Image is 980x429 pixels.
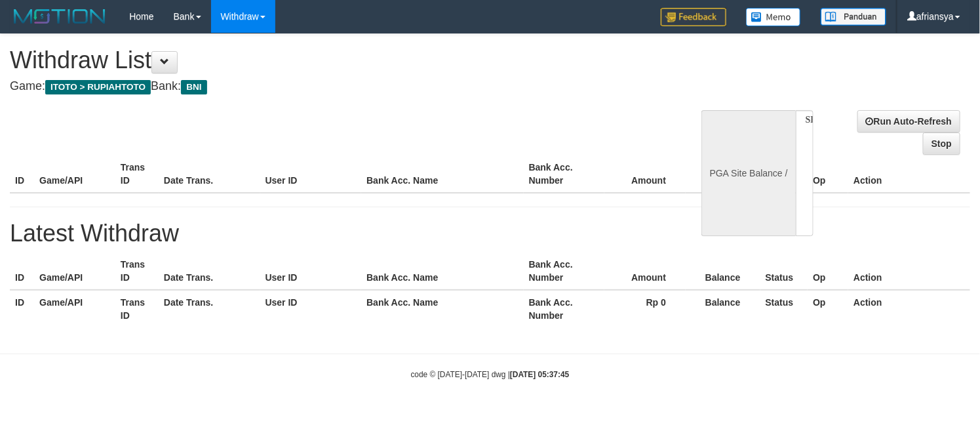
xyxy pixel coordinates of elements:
[821,8,886,26] img: panduan.png
[34,155,115,193] th: Game/API
[510,370,569,379] strong: [DATE] 05:37:45
[115,253,159,290] th: Trans ID
[411,370,570,379] small: code © [DATE]-[DATE] dwg |
[524,155,605,193] th: Bank Acc. Number
[848,290,970,327] th: Action
[361,290,523,327] th: Bank Acc. Name
[115,290,159,327] th: Trans ID
[10,253,34,290] th: ID
[181,80,206,94] span: BNI
[808,290,848,327] th: Op
[10,290,34,327] th: ID
[361,253,523,290] th: Bank Acc. Name
[45,80,151,94] span: ITOTO > RUPIAHTOTO
[604,290,686,327] th: Rp 0
[923,133,960,155] a: Stop
[10,155,34,193] th: ID
[260,290,362,327] th: User ID
[159,290,260,327] th: Date Trans.
[746,8,801,26] img: Button%20Memo.svg
[260,155,362,193] th: User ID
[260,253,362,290] th: User ID
[808,253,848,290] th: Op
[686,155,760,193] th: Balance
[361,155,523,193] th: Bank Acc. Name
[524,290,605,327] th: Bank Acc. Number
[604,155,686,193] th: Amount
[524,253,605,290] th: Bank Acc. Number
[808,155,848,193] th: Op
[701,110,796,237] div: PGA Site Balance /
[686,290,760,327] th: Balance
[604,253,686,290] th: Amount
[760,253,808,290] th: Status
[34,290,115,327] th: Game/API
[10,80,640,93] h4: Game: Bank:
[34,253,115,290] th: Game/API
[686,253,760,290] th: Balance
[10,7,109,26] img: MOTION_logo.png
[857,110,960,133] a: Run Auto-Refresh
[10,47,640,73] h1: Withdraw List
[661,8,726,26] img: Feedback.jpg
[848,253,970,290] th: Action
[10,220,970,247] h1: Latest Withdraw
[760,290,808,327] th: Status
[159,155,260,193] th: Date Trans.
[848,155,970,193] th: Action
[159,253,260,290] th: Date Trans.
[115,155,159,193] th: Trans ID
